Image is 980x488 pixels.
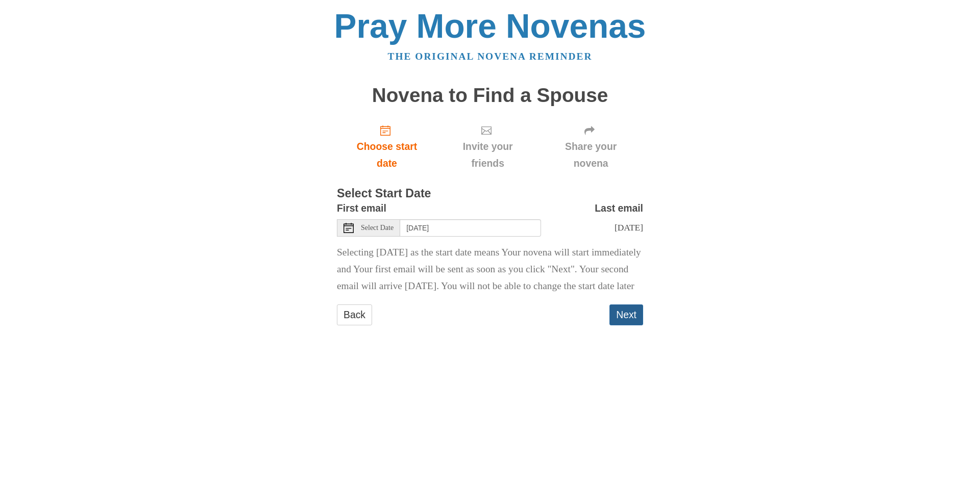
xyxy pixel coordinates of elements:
a: Choose start date [337,116,437,177]
a: Pray More Novenas [334,7,646,45]
span: Select Date [361,224,394,232]
button: Next [609,304,643,325]
div: Click "Next" to confirm your start date first. [538,116,643,177]
label: Last email [595,200,643,217]
a: The original novena reminder [388,51,593,62]
p: Selecting [DATE] as the start date means Your novena will start immediately and Your first email ... [337,244,643,295]
span: Choose start date [347,138,427,172]
div: Click "Next" to confirm your start date first. [437,116,538,177]
input: Use the arrow keys to pick a date [400,219,541,237]
span: [DATE] [615,222,643,233]
span: Invite your friends [447,138,528,172]
h1: Novena to Find a Spouse [337,85,643,107]
a: Back [337,304,372,325]
h3: Select Start Date [337,187,643,200]
span: Share your novena [549,138,633,172]
label: First email [337,200,386,217]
